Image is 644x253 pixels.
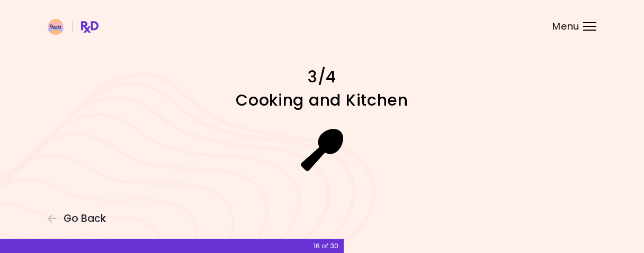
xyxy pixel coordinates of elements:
h1: Cooking and Kitchen [137,90,507,110]
button: Go Back [48,213,111,224]
h1: 3/4 [137,67,507,87]
img: RxDiet [48,19,99,35]
span: Menu [552,22,579,31]
span: Go Back [64,213,106,224]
